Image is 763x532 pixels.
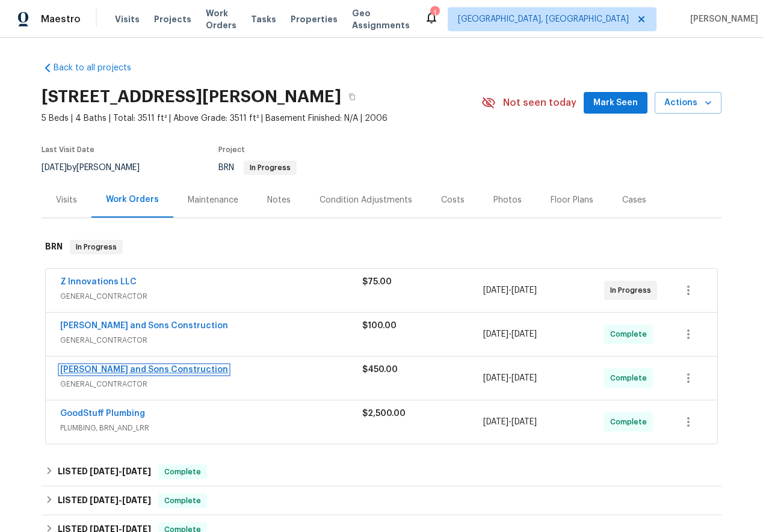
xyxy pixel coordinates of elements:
span: Visits [115,13,140,25]
span: [PERSON_NAME] [685,13,758,25]
div: LISTED [DATE]-[DATE]Complete [42,486,721,515]
span: - [90,496,151,504]
span: [DATE] [511,330,537,338]
span: Geo Assignments [352,7,410,31]
span: GENERAL_CONTRACTOR [60,378,362,390]
span: Tasks [251,15,276,23]
span: $100.00 [362,322,397,330]
span: Complete [610,372,652,384]
a: Back to all projects [42,62,157,74]
span: - [483,284,537,296]
span: Actions [664,96,712,111]
span: [DATE] [483,330,508,338]
span: Complete [159,495,206,507]
span: $2,500.00 [362,409,406,418]
div: Notes [267,194,291,206]
span: Last Visit Date [42,146,94,153]
span: In Progress [610,284,656,296]
span: [DATE] [90,496,119,504]
span: [DATE] [42,164,67,172]
div: Maintenance [188,194,238,206]
span: In Progress [245,164,295,171]
span: [DATE] [483,418,508,426]
div: Visits [56,194,77,206]
span: - [90,467,151,475]
span: $75.00 [362,278,392,286]
a: [PERSON_NAME] and Sons Construction [60,365,228,374]
button: Actions [655,92,721,114]
div: LISTED [DATE]-[DATE]Complete [42,457,721,486]
span: Projects [154,13,191,25]
span: - [483,328,537,340]
span: GENERAL_CONTRACTOR [60,334,362,346]
a: Z Innovations LLC [60,278,137,286]
div: Costs [441,194,465,206]
h6: LISTED [58,494,151,508]
span: [GEOGRAPHIC_DATA], [GEOGRAPHIC_DATA] [458,13,629,25]
span: [DATE] [511,286,537,295]
div: Floor Plans [551,194,593,206]
span: Not seen today [503,97,576,109]
h2: [STREET_ADDRESS][PERSON_NAME] [42,91,341,103]
span: [DATE] [122,496,151,504]
h6: LISTED [58,465,151,479]
span: [DATE] [511,374,537,382]
span: Complete [610,328,652,340]
div: by [PERSON_NAME] [42,161,154,175]
span: Project [218,146,245,153]
h6: BRN [45,240,63,254]
span: $450.00 [362,365,398,374]
div: Work Orders [106,194,159,206]
span: BRN [218,164,297,172]
span: Complete [159,466,206,478]
span: [DATE] [483,374,508,382]
a: [PERSON_NAME] and Sons Construction [60,322,228,330]
div: Cases [622,194,646,206]
span: - [483,416,537,428]
span: Complete [610,416,652,428]
span: Properties [291,13,338,25]
span: Maestro [41,13,81,25]
span: [DATE] [90,467,119,475]
span: 5 Beds | 4 Baths | Total: 3511 ft² | Above Grade: 3511 ft² | Basement Finished: N/A | 2006 [42,112,481,124]
div: BRN In Progress [42,228,721,266]
span: GENERAL_CONTRACTOR [60,290,362,302]
span: [DATE] [483,286,508,295]
span: - [483,372,537,384]
span: In Progress [71,241,122,253]
span: PLUMBING, BRN_AND_LRR [60,422,362,434]
div: Condition Adjustments [320,194,412,206]
div: Photos [493,194,522,206]
span: Work Orders [206,7,236,31]
span: [DATE] [122,467,151,475]
span: Mark Seen [593,96,638,111]
span: [DATE] [511,418,537,426]
button: Mark Seen [584,92,647,114]
div: 1 [430,7,439,19]
button: Copy Address [341,86,363,108]
a: GoodStuff Plumbing [60,409,145,418]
